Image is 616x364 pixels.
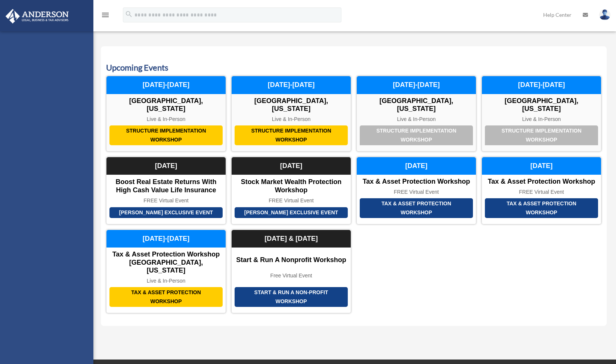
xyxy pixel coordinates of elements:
div: [DATE] [482,157,601,175]
div: [PERSON_NAME] Exclusive Event [235,207,348,218]
div: [DATE]-[DATE] [106,76,226,94]
div: Tax & Asset Protection Workshop [482,178,601,186]
i: search [125,10,133,18]
div: [GEOGRAPHIC_DATA], [US_STATE] [232,97,351,113]
div: Tax & Asset Protection Workshop [109,287,223,307]
a: Tax & Asset Protection Workshop Tax & Asset Protection Workshop FREE Virtual Event [DATE] [356,157,476,224]
a: Structure Implementation Workshop [GEOGRAPHIC_DATA], [US_STATE] Live & In-Person [DATE]-[DATE] [356,76,476,151]
div: Stock Market Wealth Protection Workshop [232,178,351,194]
div: [DATE] [232,157,351,175]
div: [GEOGRAPHIC_DATA], [US_STATE] [357,97,476,113]
div: Tax & Asset Protection Workshop [360,198,473,218]
div: [DATE] & [DATE] [232,230,351,248]
div: Structure Implementation Workshop [360,125,473,145]
div: Tax & Asset Protection Workshop [GEOGRAPHIC_DATA], [US_STATE] [106,251,226,275]
a: Start & Run a Non-Profit Workshop Start & Run a Nonprofit Workshop Free Virtual Event [DATE] & [D... [231,230,351,313]
div: Free Virtual Event [232,273,351,279]
div: [DATE]-[DATE] [482,76,601,94]
a: [PERSON_NAME] Exclusive Event Boost Real Estate Returns with High Cash Value Life Insurance FREE ... [106,157,226,224]
div: FREE Virtual Event [106,197,226,204]
div: Tax & Asset Protection Workshop [485,198,598,218]
h3: Upcoming Events [106,62,601,74]
div: Tax & Asset Protection Workshop [357,178,476,186]
div: Live & In-Person [106,116,226,122]
div: FREE Virtual Event [357,189,476,195]
div: [DATE]-[DATE] [232,76,351,94]
div: FREE Virtual Event [482,189,601,195]
img: Anderson Advisors Platinum Portal [3,9,71,24]
div: [DATE] [106,157,226,175]
img: User Pic [599,9,610,20]
div: Start & Run a Nonprofit Workshop [232,256,351,264]
div: Structure Implementation Workshop [235,125,348,145]
div: Live & In-Person [357,116,476,122]
div: FREE Virtual Event [232,197,351,204]
div: [DATE] [357,157,476,175]
div: Live & In-Person [482,116,601,122]
i: menu [101,10,110,19]
a: Tax & Asset Protection Workshop Tax & Asset Protection Workshop FREE Virtual Event [DATE] [482,157,601,224]
div: Start & Run a Non-Profit Workshop [235,287,348,307]
a: Structure Implementation Workshop [GEOGRAPHIC_DATA], [US_STATE] Live & In-Person [DATE]-[DATE] [482,76,601,151]
div: Live & In-Person [232,116,351,122]
a: Structure Implementation Workshop [GEOGRAPHIC_DATA], [US_STATE] Live & In-Person [DATE]-[DATE] [231,76,351,151]
a: [PERSON_NAME] Exclusive Event Stock Market Wealth Protection Workshop FREE Virtual Event [DATE] [231,157,351,224]
a: menu [101,13,110,19]
div: [DATE]-[DATE] [106,230,226,248]
div: [GEOGRAPHIC_DATA], [US_STATE] [482,97,601,113]
div: Boost Real Estate Returns with High Cash Value Life Insurance [106,178,226,194]
div: Structure Implementation Workshop [109,125,223,145]
a: Tax & Asset Protection Workshop Tax & Asset Protection Workshop [GEOGRAPHIC_DATA], [US_STATE] Liv... [106,230,226,313]
a: Structure Implementation Workshop [GEOGRAPHIC_DATA], [US_STATE] Live & In-Person [DATE]-[DATE] [106,76,226,151]
div: Live & In-Person [106,278,226,284]
div: [GEOGRAPHIC_DATA], [US_STATE] [106,97,226,113]
div: [PERSON_NAME] Exclusive Event [109,207,223,218]
div: Structure Implementation Workshop [485,125,598,145]
div: [DATE]-[DATE] [357,76,476,94]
